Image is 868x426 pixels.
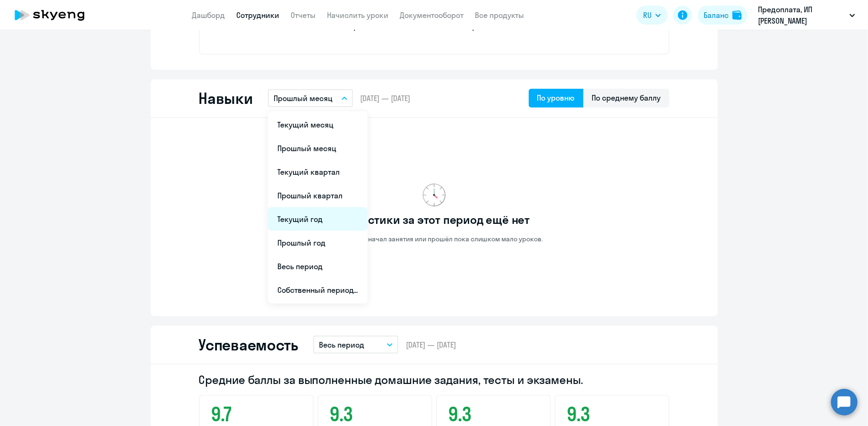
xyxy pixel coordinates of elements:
[592,92,661,103] div: По среднему баллу
[636,6,668,25] button: RU
[237,10,280,20] a: Сотрудники
[567,403,657,426] h3: 9.3
[732,10,742,20] img: balance
[268,111,368,304] ul: RU
[291,10,316,20] a: Отчеты
[698,6,748,25] button: Балансbalance
[338,212,530,227] h3: Статистики за этот период ещё нет
[423,184,446,206] img: no-data
[475,10,524,20] a: Все продукты
[325,235,543,243] p: Сотрудник не начал занятия или прошёл пока слишком мало уроков.
[199,89,253,108] h2: Навыки
[192,10,225,20] a: Дашборд
[319,339,364,350] p: Весь период
[211,403,301,426] h3: 9.7
[400,10,464,20] a: Документооборот
[361,93,411,103] span: [DATE] — [DATE]
[704,9,729,21] div: Баланс
[274,93,333,104] p: Прошлый месяц
[327,10,389,20] a: Начислить уроки
[199,372,670,387] h2: Средние баллы за выполненные домашние задания, тесты и экзамены.
[330,403,420,426] h3: 9.3
[268,89,353,107] button: Прошлый месяц
[448,403,539,426] h3: 9.3
[313,336,398,354] button: Весь период
[643,9,652,21] span: RU
[199,335,298,354] h2: Успеваемость
[753,4,860,26] button: Предоплата, ИП [PERSON_NAME]
[406,340,456,350] span: [DATE] — [DATE]
[758,4,846,26] p: Предоплата, ИП [PERSON_NAME]
[537,92,575,103] div: По уровню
